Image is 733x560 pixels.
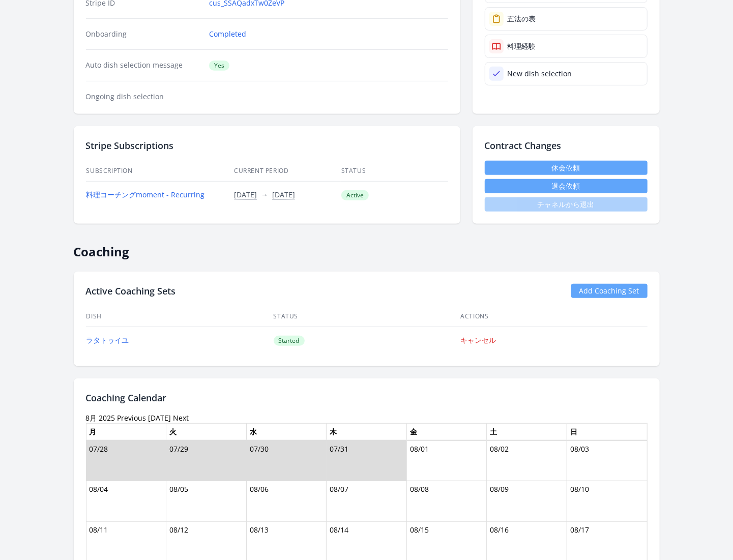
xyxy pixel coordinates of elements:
h2: Coaching [74,236,660,259]
a: Next [173,413,189,423]
th: Current Period [233,161,341,182]
th: Status [273,306,460,327]
td: 08/08 [406,481,487,522]
span: → [261,190,268,199]
td: 08/07 [327,481,407,522]
h2: Active Coaching Sets [86,284,176,298]
th: 木 [327,423,407,440]
dt: Onboarding [86,29,201,39]
h2: Contract Changes [485,138,648,153]
span: Started [274,336,305,346]
th: Status [341,161,448,182]
a: キャンセル [461,335,496,345]
td: 08/02 [487,440,567,481]
td: 08/06 [246,481,327,522]
td: 08/05 [166,481,247,522]
div: 五法の表 [508,14,536,24]
th: Subscription [86,161,234,182]
th: 日 [567,423,647,440]
a: [DATE] [149,413,171,423]
div: New dish selection [508,69,572,79]
a: Completed [209,29,246,39]
time: 8月 2025 [86,413,115,423]
button: [DATE] [234,190,257,200]
th: 月 [86,423,166,440]
dt: Ongoing dish selection [86,92,201,102]
th: Dish [86,306,273,327]
button: [DATE] [272,190,295,200]
a: 休会依頼 [485,161,648,175]
td: 08/10 [567,481,647,522]
span: チャネルから退出 [485,197,648,212]
a: Previous [118,413,146,423]
div: 料理経験 [508,41,536,51]
a: 料理経験 [485,35,648,58]
span: Yes [209,61,229,71]
td: 08/09 [487,481,567,522]
a: Add Coaching Set [571,284,648,298]
th: 火 [166,423,247,440]
td: 08/01 [406,440,487,481]
a: 五法の表 [485,7,648,31]
span: Active [341,190,369,200]
td: 08/03 [567,440,647,481]
td: 07/31 [327,440,407,481]
td: 07/30 [246,440,327,481]
a: ラタトゥイユ [86,335,129,345]
h2: Coaching Calendar [86,391,648,405]
th: Actions [460,306,648,327]
dt: Auto dish selection message [86,60,201,71]
a: 料理コーチングmoment - Recurring [86,190,205,199]
a: New dish selection [485,62,648,85]
button: 退会依頼 [485,179,648,193]
td: 07/28 [86,440,166,481]
td: 08/04 [86,481,166,522]
th: 土 [487,423,567,440]
td: 07/29 [166,440,247,481]
th: 金 [406,423,487,440]
th: 水 [246,423,327,440]
h2: Stripe Subscriptions [86,138,448,153]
